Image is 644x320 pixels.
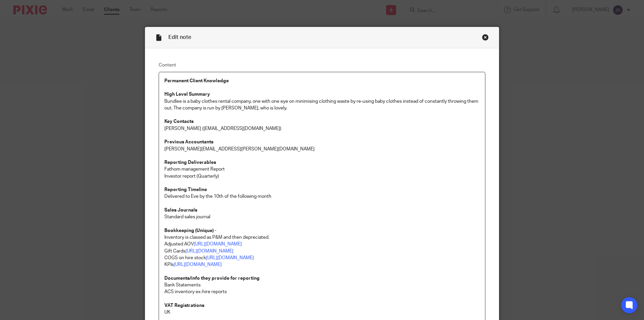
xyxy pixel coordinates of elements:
p: Delivered to Eve by the 10th of the following month [164,193,480,200]
p: UK [164,309,480,316]
a: [URL][DOMAIN_NAME] [206,256,254,260]
p: Gift Cards [164,248,480,255]
p: Inventory is classed as P&M and then depreciated. [164,234,480,241]
a: [URL][DOMAIN_NAME] [174,262,222,267]
p: [PERSON_NAME][EMAIL_ADDRESS][PERSON_NAME][DOMAIN_NAME] [164,146,480,152]
span: Edit note [168,35,191,40]
p: Investor report (Quarterly) [164,173,480,180]
strong: Key Contacts [164,119,194,124]
strong: Documents/info they provide for reporting [164,276,260,281]
p: [PERSON_NAME] ([EMAIL_ADDRESS][DOMAIN_NAME]) [164,125,480,132]
p: Bank Statements [164,282,480,288]
p: Standard sales journal [164,214,480,220]
a: [URL][DOMAIN_NAME] [194,242,242,246]
strong: Permanent Client Knowledge [164,79,229,83]
a: [URL][DOMAIN_NAME] [185,249,233,254]
label: Content [159,62,485,68]
strong: Previous Accountants [164,140,213,144]
p: KPIs [164,261,480,268]
div: Close this dialog window [482,34,489,41]
p: ACS inventory ex-hire reports [164,288,480,295]
strong: VAT Registrations [164,303,204,308]
strong: High Level Summary [164,92,210,97]
strong: Reporting Deliverables [164,160,216,165]
p: COGS on hire stock [164,255,480,261]
p: Adjusted AOV [164,241,480,247]
strong: Bookkeeping (Unique) - [164,228,216,233]
strong: Reporting Timeline [164,187,207,192]
strong: Sales Journals [164,208,197,213]
p: Bundlee is a baby clothes rental company, one with one eye on minimising clothing waste by re-usi... [164,98,480,112]
p: Fathom management Report [164,166,480,173]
